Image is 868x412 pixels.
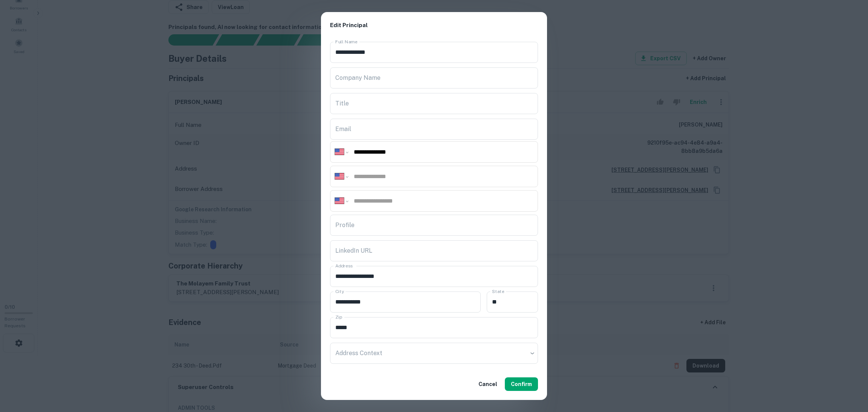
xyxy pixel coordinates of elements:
[830,352,868,388] iframe: Chat Widget
[330,343,538,364] div: ​
[335,38,358,45] label: Full Name
[335,288,344,295] label: City
[505,377,538,391] button: Confirm
[475,377,500,391] button: Cancel
[321,12,547,39] h2: Edit Principal
[492,288,504,295] label: State
[335,262,353,269] label: Address
[335,314,342,320] label: Zip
